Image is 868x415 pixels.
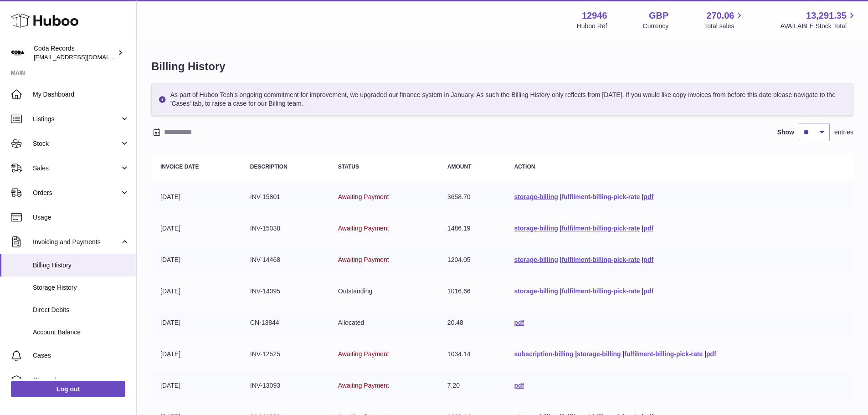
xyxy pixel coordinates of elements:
[151,246,241,273] td: [DATE]
[704,22,745,31] span: Total sales
[777,128,794,137] label: Show
[338,225,389,232] span: Awaiting Payment
[562,287,640,295] a: fulfilment-billing-pick-rate
[33,306,129,314] span: Direct Debits
[338,350,389,358] span: Awaiting Payment
[806,10,847,22] span: 13,291.35
[514,319,524,326] a: pdf
[34,53,134,61] span: [EMAIL_ADDRESS][DOMAIN_NAME]
[151,309,241,336] td: [DATE]
[560,287,562,295] span: |
[338,382,389,389] span: Awaiting Payment
[582,10,607,22] strong: 12946
[642,193,643,200] span: |
[706,350,716,358] a: pdf
[780,10,857,31] a: 13,291.35 AVAILABLE Stock Total
[241,341,329,368] td: INV-12525
[11,46,25,60] img: haz@pcatmedia.com
[560,256,562,263] span: |
[33,328,129,337] span: Account Balance
[577,22,607,31] div: Huboo Ref
[241,372,329,399] td: INV-13093
[438,341,505,368] td: 1034.14
[514,193,558,200] a: storage-billing
[241,278,329,305] td: INV-14095
[562,256,640,263] a: fulfilment-billing-pick-rate
[649,10,668,22] strong: GBP
[151,83,853,116] div: As part of Huboo Tech's ongoing commitment for improvement, we upgraded our finance system in Jan...
[338,256,389,263] span: Awaiting Payment
[704,350,706,358] span: |
[151,215,241,242] td: [DATE]
[514,287,558,295] a: storage-billing
[241,184,329,210] td: INV-15801
[514,225,558,232] a: storage-billing
[560,225,562,232] span: |
[11,381,125,397] a: Log out
[643,225,653,232] a: pdf
[241,246,329,273] td: INV-14468
[151,184,241,210] td: [DATE]
[438,372,505,399] td: 7.20
[250,164,288,170] strong: Description
[643,287,653,295] a: pdf
[560,193,562,200] span: |
[562,193,640,200] a: fulfilment-billing-pick-rate
[241,215,329,242] td: INV-15038
[780,22,857,31] span: AVAILABLE Stock Total
[34,44,116,61] div: Coda Records
[160,164,199,170] strong: Invoice Date
[438,246,505,273] td: 1204.05
[514,164,535,170] strong: Action
[33,90,129,99] span: My Dashboard
[338,164,359,170] strong: Status
[622,350,624,358] span: |
[575,350,577,358] span: |
[642,256,643,263] span: |
[241,309,329,336] td: CN-13844
[438,309,505,336] td: 20.48
[151,59,853,74] h1: Billing History
[33,189,120,197] span: Orders
[643,22,669,31] div: Currency
[151,341,241,368] td: [DATE]
[643,256,653,263] a: pdf
[438,215,505,242] td: 1486.19
[438,184,505,210] td: 3658.70
[33,283,129,292] span: Storage History
[33,238,120,246] span: Invoicing and Payments
[338,287,373,295] span: Outstanding
[151,278,241,305] td: [DATE]
[338,193,389,200] span: Awaiting Payment
[642,225,643,232] span: |
[706,10,734,22] span: 270.06
[33,213,129,222] span: Usage
[33,376,129,384] span: Channels
[704,10,745,31] a: 270.06 Total sales
[642,287,643,295] span: |
[643,193,653,200] a: pdf
[33,164,120,173] span: Sales
[438,278,505,305] td: 1016.66
[562,225,640,232] a: fulfilment-billing-pick-rate
[151,372,241,399] td: [DATE]
[514,256,558,263] a: storage-billing
[33,351,129,360] span: Cases
[624,350,703,358] a: fulfilment-billing-pick-rate
[33,261,129,270] span: Billing History
[338,319,365,326] span: Allocated
[577,350,621,358] a: storage-billing
[834,128,853,137] span: entries
[33,115,120,123] span: Listings
[33,139,120,148] span: Stock
[514,382,524,389] a: pdf
[514,350,573,358] a: subscription-billing
[447,164,472,170] strong: Amount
